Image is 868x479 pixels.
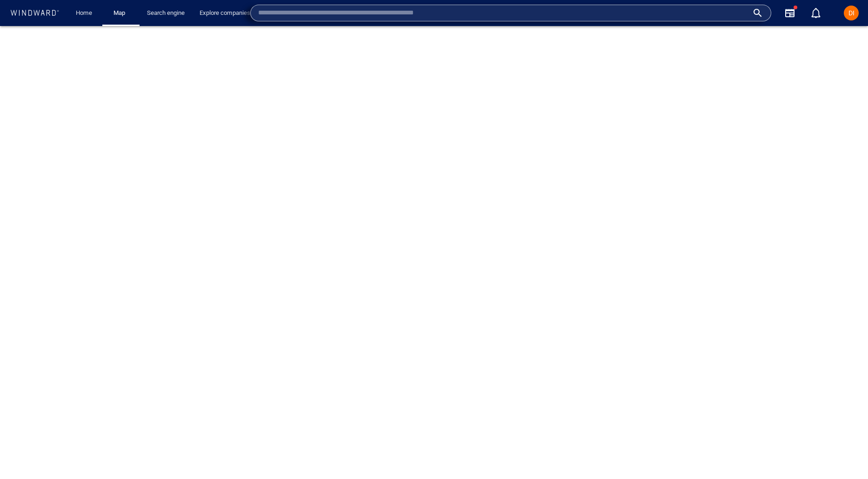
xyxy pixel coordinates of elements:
div: Notification center [810,7,821,19]
a: Home [72,5,96,21]
span: DI [848,9,855,17]
button: DI [842,4,861,22]
button: Home [69,5,99,21]
a: Explore companies [196,5,254,21]
button: Map [106,5,136,21]
a: Search engine [143,5,188,21]
a: Map [110,5,132,21]
iframe: Chat [828,437,861,472]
